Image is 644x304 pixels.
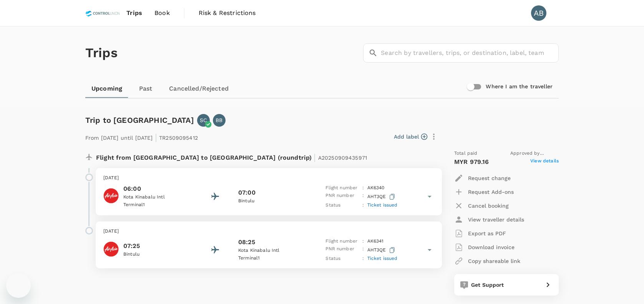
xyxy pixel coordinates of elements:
[126,8,142,18] span: Trips
[154,8,170,18] span: Book
[454,199,509,213] button: Cancel booking
[314,152,316,163] span: |
[362,202,364,209] p: :
[85,130,198,144] p: From [DATE] until [DATE] TR2509095412
[468,243,515,251] p: Download invoice
[325,192,359,202] p: PNR number
[103,174,434,182] p: [DATE]
[367,238,384,245] p: AK 6341
[362,255,364,263] p: :
[85,5,120,21] img: Control Union Malaysia Sdn. Bhd.
[362,192,364,202] p: :
[123,184,193,193] p: 06:00
[96,150,367,164] p: Flight from [GEOGRAPHIC_DATA] to [GEOGRAPHIC_DATA] (roundtrip)
[216,116,222,124] p: BB
[454,185,514,199] button: Request Add-ons
[468,216,524,223] p: View traveller details
[367,202,398,208] span: Ticket issued
[325,238,359,245] p: Flight number
[367,256,398,261] span: Ticket issued
[325,245,359,255] p: PNR number
[454,150,478,157] span: Total paid
[468,257,520,265] p: Copy shareable link
[362,245,364,255] p: :
[103,241,119,257] img: AirAsia
[468,202,509,210] p: Cancel booking
[6,273,31,298] iframe: Button to launch messaging window
[123,241,193,251] p: 07:25
[85,26,118,79] h1: Trips
[468,174,511,182] p: Request change
[454,254,520,268] button: Copy shareable link
[238,254,307,262] p: Terminal 1
[367,184,385,192] p: AK 6340
[103,188,119,203] img: AirAsia
[367,245,397,255] p: AHT3QE
[468,188,514,196] p: Request Add-ons
[362,184,364,192] p: :
[454,240,515,254] button: Download invoice
[238,238,255,247] p: 08:25
[199,8,256,18] span: Risk & Restrictions
[128,79,163,98] a: Past
[454,157,489,167] p: MYR 979.16
[238,197,307,205] p: Bintulu
[155,132,157,143] span: |
[123,201,193,209] p: Terminal 1
[531,5,546,21] div: AB
[454,213,524,226] button: View traveller details
[123,251,193,258] p: Bintulu
[325,255,359,263] p: Status
[486,83,553,91] h6: Where I am the traveller
[468,230,506,237] p: Export as PDF
[318,155,367,161] span: A20250909435971
[200,116,207,124] p: SC
[163,79,235,98] a: Cancelled/Rejected
[454,171,511,185] button: Request change
[510,150,559,157] span: Approved by
[367,192,397,202] p: AHT3QE
[362,238,364,245] p: :
[471,282,504,288] span: Get Support
[394,133,427,140] button: Add label
[85,114,194,126] h6: Trip to [GEOGRAPHIC_DATA]
[238,247,307,254] p: Kota Kinabalu Intl
[454,226,506,240] button: Export as PDF
[381,43,559,63] input: Search by travellers, trips, or destination, label, team
[530,157,559,167] span: View details
[325,202,359,209] p: Status
[238,188,256,197] p: 07:00
[103,228,434,235] p: [DATE]
[123,193,193,201] p: Kota Kinabalu Intl
[325,184,359,192] p: Flight number
[85,79,128,98] a: Upcoming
